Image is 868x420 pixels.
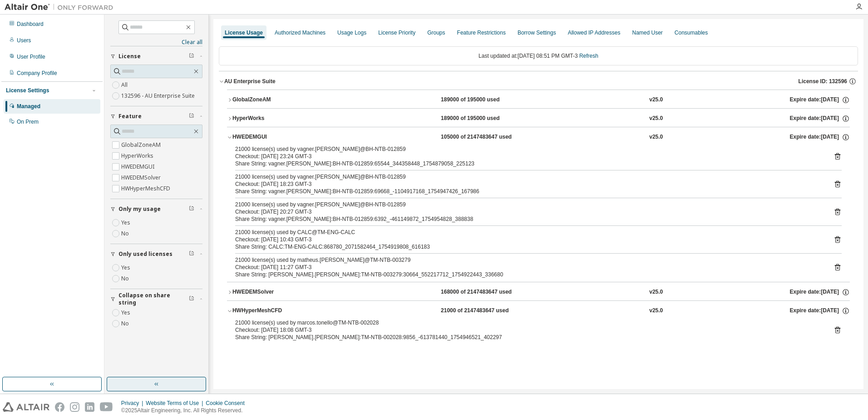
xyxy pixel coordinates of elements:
div: Checkout: [DATE] 18:23 GMT-3 [235,180,820,188]
div: Share String: vagner.[PERSON_NAME]:BH-NTB-012859:65544_344358448_1754879058_225123 [235,160,820,167]
label: 132596 - AU Enterprise Suite [121,90,197,101]
div: User Profile [17,53,45,60]
div: Usage Logs [337,29,366,36]
label: Yes [121,262,132,273]
div: Share String: [PERSON_NAME].[PERSON_NAME]:TM-NTB-002028:9856_-613781440_1754946521_402297 [235,334,820,341]
div: 105000 of 2147483647 used [441,133,523,141]
div: Checkout: [DATE] 18:08 GMT-3 [235,326,820,334]
img: instagram.svg [70,402,79,412]
div: Expire date: [DATE] [789,96,849,104]
span: Clear filter [189,113,194,120]
button: HWHyperMeshCFD21000 of 2147483647 usedv25.0Expire date:[DATE] [227,301,850,321]
div: Managed [17,103,40,110]
div: Share String: vagner.[PERSON_NAME]:BH-NTB-012859:6392_-461149872_1754954828_388838 [235,215,820,223]
div: 168000 of 2147483647 used [441,288,523,296]
div: Share String: [PERSON_NAME].[PERSON_NAME]:TM-NTB-003279:30664_552217712_1754922443_336680 [235,271,820,278]
div: Dashboard [17,20,44,28]
img: linkedin.svg [85,402,94,412]
button: HWEDEMSolver168000 of 2147483647 usedv25.0Expire date:[DATE] [227,282,850,302]
label: GlobalZoneAM [121,140,163,150]
div: v25.0 [649,96,663,104]
div: Last updated at: [DATE] 08:51 PM GMT-3 [219,46,858,65]
div: Checkout: [DATE] 23:24 GMT-3 [235,153,820,160]
div: Authorized Machines [275,29,325,36]
div: Borrow Settings [518,29,556,36]
div: Allowed IP Addresses [568,29,621,36]
div: Privacy [121,400,146,407]
div: Users [17,37,31,44]
div: 21000 license(s) used by vagner.[PERSON_NAME]@BH-NTB-012859 [235,201,820,208]
div: v25.0 [649,115,663,123]
div: License Priority [378,29,415,36]
a: Clear all [110,39,202,46]
button: License [110,46,202,66]
div: Groups [427,29,445,36]
p: © 2025 Altair Engineering, Inc. All Rights Reserved. [121,407,250,415]
div: Company Profile [17,70,57,77]
button: GlobalZoneAM189000 of 195000 usedv25.0Expire date:[DATE] [227,90,850,110]
label: No [121,273,131,284]
button: AU Enterprise SuiteLicense ID: 132596 [219,71,858,91]
button: Feature [110,106,202,126]
img: facebook.svg [55,402,64,412]
button: HWEDEMGUI105000 of 2147483647 usedv25.0Expire date:[DATE] [227,127,850,147]
span: Clear filter [189,250,194,258]
label: HyperWorks [121,150,155,161]
div: Expire date: [DATE] [789,288,849,296]
button: HyperWorks189000 of 195000 usedv25.0Expire date:[DATE] [227,109,850,129]
div: Checkout: [DATE] 20:27 GMT-3 [235,208,820,215]
div: Expire date: [DATE] [789,115,849,123]
label: Yes [121,217,132,228]
div: Website Terms of Use [146,400,206,407]
div: License Usage [225,29,263,36]
div: Expire date: [DATE] [789,133,849,141]
a: Refresh [579,53,598,59]
div: HWHyperMeshCFD [232,307,314,315]
div: v25.0 [649,307,663,315]
span: Only used licenses [118,250,173,258]
div: Share String: vagner.[PERSON_NAME]:BH-NTB-012859:69668_-1104917168_1754947426_167986 [235,188,820,195]
button: Only my usage [110,199,202,219]
span: License ID: 132596 [799,78,847,85]
div: 21000 license(s) used by CALC@TM-ENG-CALC [235,229,820,236]
div: 21000 license(s) used by vagner.[PERSON_NAME]@BH-NTB-012859 [235,145,820,153]
img: Altair One [5,3,118,12]
button: Only used licenses [110,244,202,264]
label: HWEDEMSolver [121,172,163,183]
span: Collapse on share string [118,292,189,306]
button: Collapse on share string [110,289,202,309]
span: License [118,53,141,60]
span: Clear filter [189,295,194,303]
div: Consumables [675,29,708,36]
div: Checkout: [DATE] 11:27 GMT-3 [235,264,820,271]
span: Only my usage [118,205,161,213]
span: Clear filter [189,53,194,60]
label: Yes [121,307,132,318]
div: On Prem [17,118,39,125]
img: altair_logo.svg [3,402,49,412]
div: v25.0 [649,133,663,141]
div: HWEDEMSolver [232,288,314,296]
div: 21000 license(s) used by vagner.[PERSON_NAME]@BH-NTB-012859 [235,173,820,180]
label: HWHyperMeshCFD [121,183,172,194]
label: HWEDEMGUI [121,161,156,172]
span: Clear filter [189,205,194,213]
div: Share String: CALC:TM-ENG-CALC:868780_2071582464_1754919808_616183 [235,243,820,250]
div: License Settings [6,87,49,94]
div: Checkout: [DATE] 10:43 GMT-3 [235,236,820,243]
div: 21000 license(s) used by marcos.tonello@TM-NTB-002028 [235,319,820,326]
div: GlobalZoneAM [232,96,314,104]
label: No [121,228,131,239]
label: No [121,318,131,329]
div: 21000 license(s) used by matheus.[PERSON_NAME]@TM-NTB-003279 [235,256,820,264]
div: 21000 of 2147483647 used [441,307,523,315]
div: 189000 of 195000 used [441,96,523,104]
div: Feature Restrictions [457,29,506,36]
div: v25.0 [649,288,663,296]
div: 189000 of 195000 used [441,115,523,123]
div: HyperWorks [232,115,314,123]
div: Named User [632,29,662,36]
span: Feature [118,113,142,120]
div: Cookie Consent [206,400,250,407]
div: AU Enterprise Suite [224,78,276,85]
